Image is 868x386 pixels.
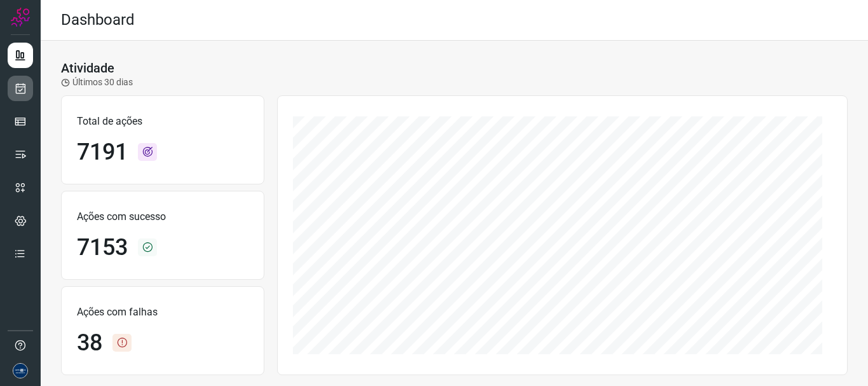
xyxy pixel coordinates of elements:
h3: Atividade [61,60,114,76]
p: Ações com sucesso [77,209,248,224]
h2: Dashboard [61,11,135,29]
p: Últimos 30 dias [61,76,133,89]
p: Ações com falhas [77,305,248,320]
h1: 38 [77,329,102,357]
h1: 7153 [77,234,128,261]
p: Total de ações [77,114,248,129]
h1: 7191 [77,139,128,166]
img: d06bdf07e729e349525d8f0de7f5f473.png [13,363,28,378]
img: Logo [11,8,30,27]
